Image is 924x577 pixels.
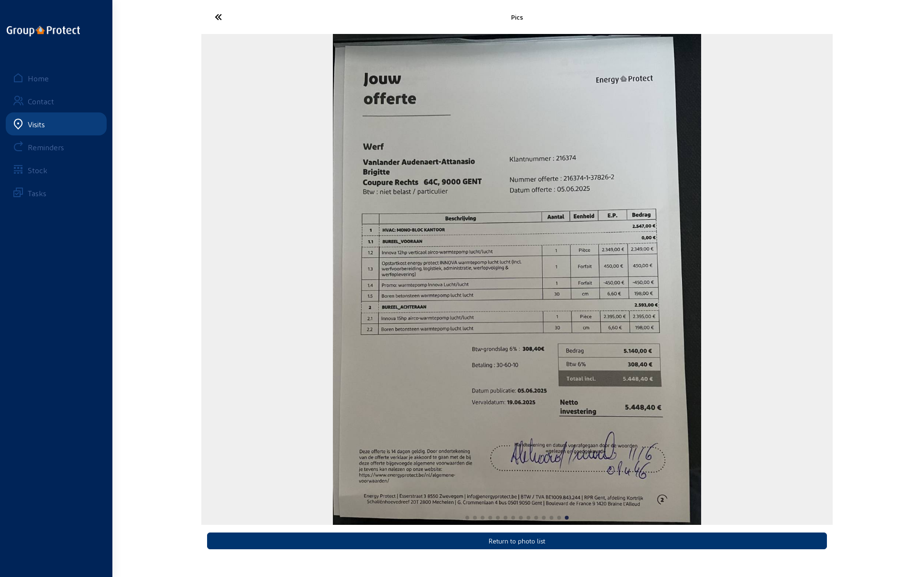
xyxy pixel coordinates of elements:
[207,533,827,549] button: Return to photo list
[28,120,45,129] div: Visits
[28,74,49,83] div: Home
[6,181,107,204] a: Tasks
[28,189,46,198] div: Tasks
[28,97,54,106] div: Contact
[28,166,47,175] div: Stock
[333,34,701,525] img: Brigitte_OFF_AKKOORD.jpg
[28,143,64,152] div: Reminders
[6,89,107,112] a: Contact
[7,26,80,36] img: logo-oneline.png
[6,67,107,89] a: Home
[6,112,107,135] a: Visits
[6,158,107,181] a: Stock
[6,135,107,158] a: Reminders
[201,34,833,525] swiper-slide: 14 / 14
[307,13,727,21] div: Pics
